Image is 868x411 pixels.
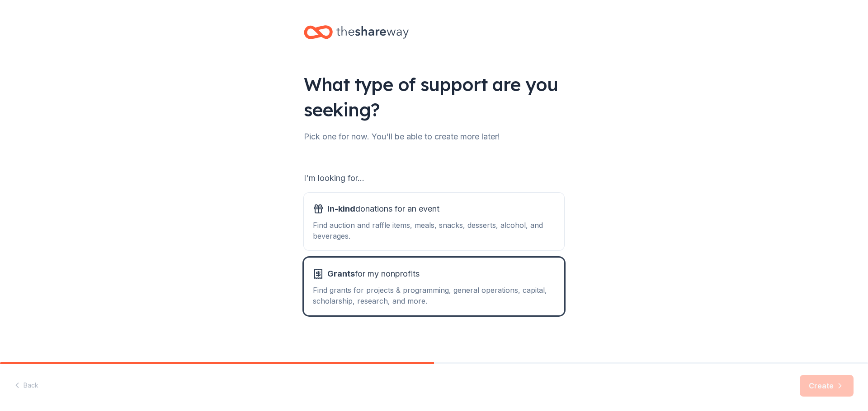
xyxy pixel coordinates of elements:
span: donations for an event [327,202,439,216]
span: Grants [327,269,355,278]
div: I'm looking for... [304,171,564,185]
button: In-kinddonations for an eventFind auction and raffle items, meals, snacks, desserts, alcohol, and... [304,193,564,250]
span: for my nonprofits [327,267,420,281]
span: In-kind [327,204,355,213]
button: Grantsfor my nonprofitsFind grants for projects & programming, general operations, capital, schol... [304,258,564,315]
div: What type of support are you seeking? [304,72,564,122]
div: Find grants for projects & programming, general operations, capital, scholarship, research, and m... [313,285,555,306]
div: Pick one for now. You'll be able to create more later! [304,129,564,144]
div: Find auction and raffle items, meals, snacks, desserts, alcohol, and beverages. [313,220,555,241]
